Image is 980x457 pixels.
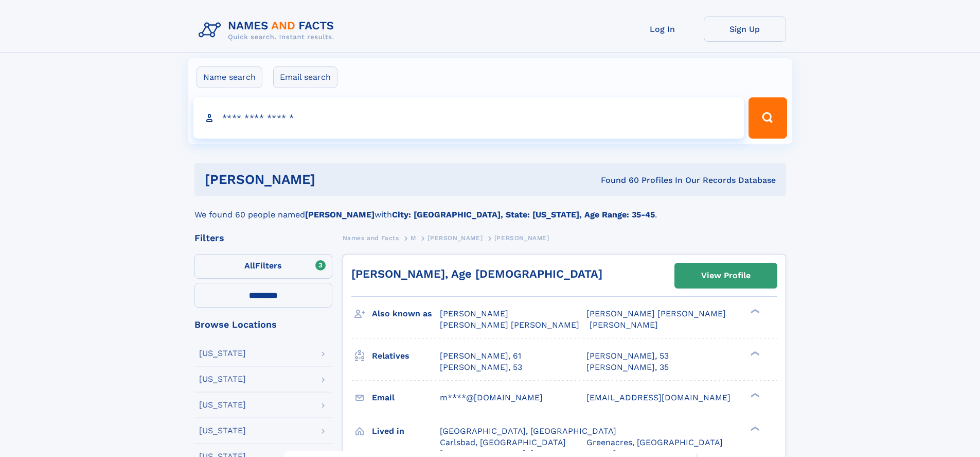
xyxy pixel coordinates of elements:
div: [US_STATE] [199,375,246,383]
a: M [411,231,416,244]
h1: [PERSON_NAME] [205,173,458,186]
button: Search Button [749,97,787,139]
div: [US_STATE] [199,427,246,435]
a: Sign Up [704,16,786,42]
div: ❯ [748,425,760,432]
div: Found 60 Profiles In Our Records Database [458,175,776,186]
span: [PERSON_NAME] [PERSON_NAME] [440,320,579,330]
a: Names and Facts [343,231,399,244]
input: search input [193,97,744,139]
div: Browse Locations [194,320,332,329]
span: All [244,261,255,270]
span: Greenacres, [GEOGRAPHIC_DATA] [586,437,723,447]
label: Email search [273,66,337,88]
div: ❯ [748,350,760,357]
div: [US_STATE] [199,401,246,409]
a: View Profile [675,263,777,288]
a: [PERSON_NAME], 35 [586,362,669,373]
a: [PERSON_NAME], 53 [440,362,522,373]
span: [EMAIL_ADDRESS][DOMAIN_NAME] [586,393,730,402]
div: ❯ [748,392,760,398]
div: ❯ [748,308,760,315]
label: Name search [197,66,262,88]
span: [PERSON_NAME] [PERSON_NAME] [586,309,726,318]
h3: Relatives [372,347,440,365]
img: Logo Names and Facts [194,16,343,44]
b: [PERSON_NAME] [305,210,375,219]
a: Log In [621,16,704,42]
div: [US_STATE] [199,349,246,358]
a: [PERSON_NAME], 53 [586,350,669,362]
span: [PERSON_NAME] [494,234,549,242]
h3: Lived in [372,422,440,440]
div: We found 60 people named with . [194,196,786,221]
span: [PERSON_NAME] [427,234,483,242]
a: [PERSON_NAME], 61 [440,350,521,362]
a: [PERSON_NAME] [427,231,483,244]
span: [PERSON_NAME] [590,320,658,330]
span: M [411,234,416,242]
label: Filters [194,254,332,279]
div: Filters [194,233,332,243]
div: View Profile [701,264,751,287]
span: [GEOGRAPHIC_DATA], [GEOGRAPHIC_DATA] [440,426,616,436]
span: [PERSON_NAME] [440,309,508,318]
a: [PERSON_NAME], Age [DEMOGRAPHIC_DATA] [351,267,602,280]
h3: Email [372,389,440,407]
span: Carlsbad, [GEOGRAPHIC_DATA] [440,437,566,447]
b: City: [GEOGRAPHIC_DATA], State: [US_STATE], Age Range: 35-45 [392,210,655,219]
h3: Also known as [372,305,440,323]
